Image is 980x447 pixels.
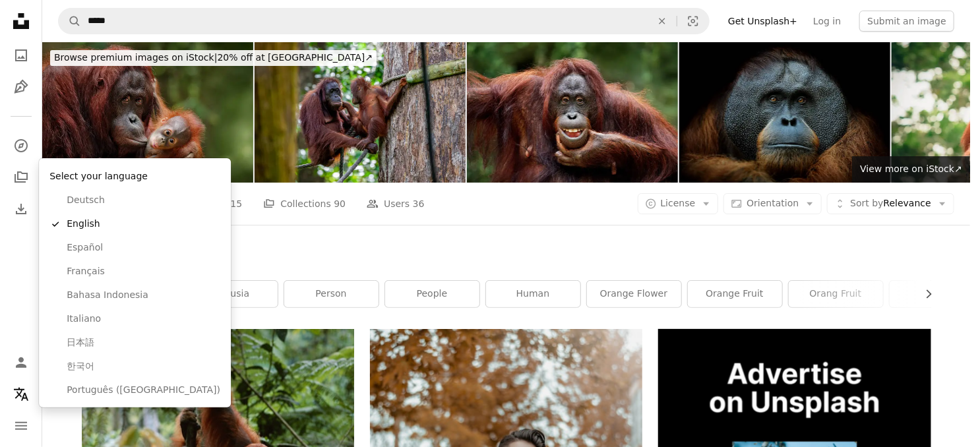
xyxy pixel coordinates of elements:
[39,158,231,407] div: Language
[67,384,220,397] span: Português ([GEOGRAPHIC_DATA])
[67,218,220,231] span: English
[67,265,220,278] span: Français
[67,360,220,373] span: 한국어
[67,194,220,207] span: Deutsch
[67,336,220,349] span: 日本語
[8,381,34,407] button: Language
[67,289,220,302] span: Bahasa Indonesia
[67,313,220,326] span: Italiano
[67,241,220,254] span: Español
[44,164,226,189] div: Select your language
